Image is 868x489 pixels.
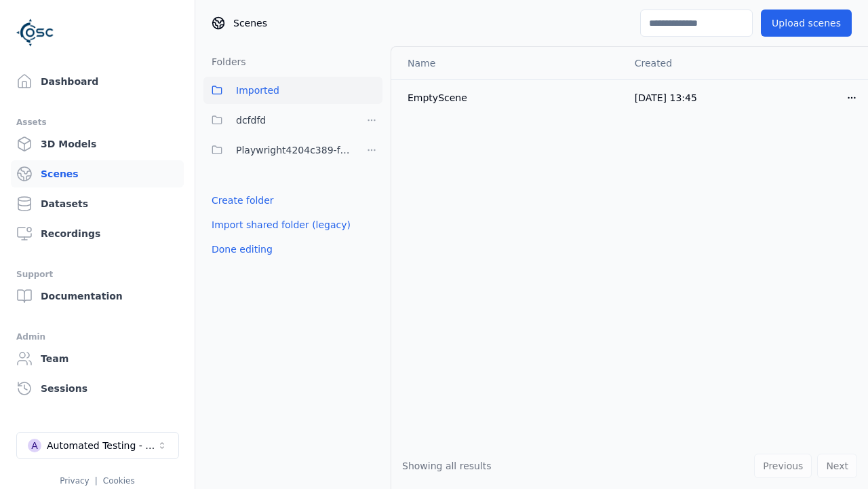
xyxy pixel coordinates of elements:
span: Showing all results [402,460,492,471]
div: EmptyScene [408,91,613,105]
a: Recordings [11,220,184,247]
span: dcfdfd [236,112,266,128]
a: Team [11,345,184,372]
span: | [95,476,98,486]
a: Documentation [11,283,184,310]
span: Scenes [233,16,267,30]
h3: Folders [203,55,246,69]
span: Playwright4204c389-f4b7-4b5e-b846-c62517951c9f [236,142,353,158]
span: Imported [236,82,279,98]
a: Import shared folder (legacy) [212,218,351,232]
button: Playwright4204c389-f4b7-4b5e-b846-c62517951c9f [203,137,353,164]
button: Import shared folder (legacy) [203,213,359,237]
button: dcfdfd [203,107,353,134]
div: A [28,439,41,452]
div: Assets [16,114,178,130]
div: Admin [16,329,178,345]
div: Support [16,266,178,283]
button: Select a workspace [16,432,179,459]
th: Created [624,47,835,79]
a: Scenes [11,160,184,187]
img: Logo [16,14,54,52]
a: Cookies [103,476,135,486]
a: Privacy [60,476,89,486]
button: Imported [203,77,382,104]
a: Datasets [11,190,184,217]
a: 3D Models [11,130,184,158]
button: Done editing [203,237,281,261]
a: Create folder [212,194,274,207]
a: Sessions [11,375,184,402]
th: Name [391,47,624,79]
div: Automated Testing - Playwright [47,439,157,452]
a: Dashboard [11,68,184,95]
span: [DATE] 13:45 [635,92,697,103]
button: Create folder [203,188,282,213]
button: Upload scenes [761,10,852,37]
